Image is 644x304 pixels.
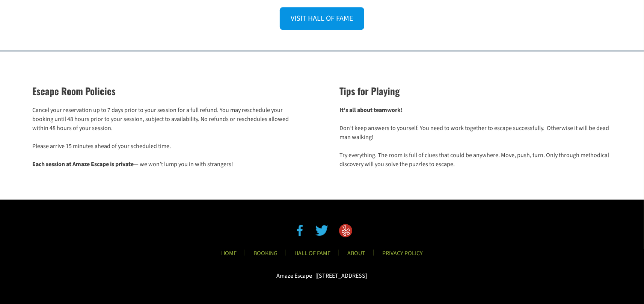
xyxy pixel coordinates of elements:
[32,160,305,169] p: — we won’t lump you in with strangers!
[339,124,612,142] p: Don’t keep answers to yourself. You need to work together to escape successfully. Otherwise it wi...
[277,272,317,280] span: Amaze Escape |
[288,250,336,262] a: HALL OF FAME
[376,250,429,262] a: PRIVACY POLICY
[339,84,612,98] h2: Tips for Playing
[32,142,305,151] p: Please arrive 15 minutes ahead of your scheduled time.
[280,7,364,30] a: VISIT HALL OF FAME
[339,151,612,169] p: Try everything. The room is full of clues that could be anywhere. Move, push, turn. Only through ...
[32,106,305,133] p: Cancel your reservation up to 7 days prior to your session for a full refund. You may reschedule ...
[32,160,134,168] strong: Each session at Amaze Escape is private
[247,250,284,262] a: BOOKING
[339,106,403,114] strong: It’s all about teamwork!
[215,250,243,262] a: HOME
[341,250,371,262] a: ABOUT
[32,84,305,98] h2: Escape Room Policies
